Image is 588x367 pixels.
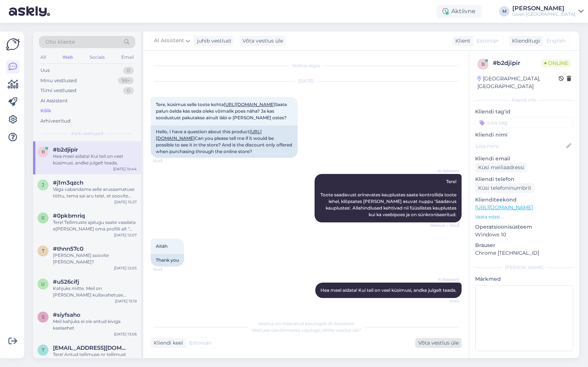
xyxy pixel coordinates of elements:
[475,131,573,139] p: Kliendi nimi
[477,75,559,90] div: [GEOGRAPHIC_DATA], [GEOGRAPHIC_DATA]
[476,142,565,150] input: Lisa nimi
[541,59,571,67] span: Online
[40,87,76,94] div: Tiimi vestlused
[123,67,134,74] div: 0
[118,77,134,84] div: 99+
[42,215,44,221] span: 0
[6,37,20,51] img: Askly Logo
[53,312,80,318] span: #siyfsaho
[71,130,103,137] span: Kõik vestlused
[499,6,509,17] div: M
[258,321,354,326] span: Vestlus on määratud kasutajale AI Assistent
[46,38,75,46] span: Otsi kliente
[475,214,573,220] p: Vaata edasi ...
[40,107,51,115] div: Kõik
[475,241,573,249] p: Brauser
[475,249,573,257] p: Chrome [TECHNICAL_ID]
[154,37,184,45] span: AI Assistent
[53,279,79,285] span: #u526cifj
[151,126,298,158] div: Hello, I have a question about this product Can you please tell me if it would be possible to see...
[151,62,462,69] div: Vestlus algas
[512,11,576,17] div: Given [GEOGRAPHIC_DATA]
[61,52,74,62] div: Web
[40,117,71,125] div: Arhiveeritud
[430,223,459,228] span: Nähtud ✓ 10:43
[53,318,137,331] div: Meil kahjuks ei ole antud kiviga kaelaehet
[189,339,212,347] span: Estonian
[53,246,83,252] span: #thnn57c0
[224,102,275,107] a: [URL][DOMAIN_NAME]
[42,248,44,254] span: t
[42,149,45,155] span: b
[240,36,286,46] div: Võta vestlus üle
[452,37,470,45] div: Klient
[481,61,485,67] span: b
[475,231,573,239] p: Windows 10
[123,87,134,94] div: 0
[493,59,541,68] div: # b2djipir
[42,347,44,353] span: t
[114,199,137,205] div: [DATE] 15:27
[40,67,50,74] div: Uus
[42,182,44,188] span: j
[151,254,184,266] div: Thank you
[432,168,459,174] span: AI Assistent
[114,331,137,337] div: [DATE] 13:06
[42,314,44,320] span: s
[437,5,481,18] div: Aktiivne
[53,146,78,153] span: #b2djipir
[151,78,462,84] div: [DATE]
[475,275,573,283] p: Märkmed
[477,37,499,45] span: Estonian
[40,97,68,105] div: AI Assistent
[53,285,137,298] div: Kahjuks mitte. Meil on [PERSON_NAME] kullavahetuse teenus
[475,163,527,172] div: Küsi meiliaadressi
[475,196,573,204] p: Klienditeekond
[53,219,137,232] div: Tere! Tellimuste ajalugu saate vaadata e[PERSON_NAME] oma profiili alt " tellimuste ajalugu" . E-...
[120,52,135,62] div: Email
[475,183,534,193] div: Küsi telefoninumbrit
[432,277,459,282] span: AI Assistent
[475,204,533,211] a: [URL][DOMAIN_NAME]
[153,158,180,164] span: 10:43
[546,37,566,45] span: English
[39,52,47,62] div: All
[53,186,137,199] div: Väga vabandame selle arusaamatuse tõttu, tema sai aru teist, et soovite kohest vahetust ja setõtt...
[151,339,183,347] div: Kliendi keel
[415,338,462,348] div: Võta vestlus üle
[475,155,573,163] p: Kliendi email
[114,265,137,271] div: [DATE] 12:05
[475,264,573,271] div: [PERSON_NAME]
[475,175,573,183] p: Kliendi telefon
[114,232,137,238] div: [DATE] 12:07
[512,6,584,17] a: [PERSON_NAME]Given [GEOGRAPHIC_DATA]
[475,108,573,116] p: Kliendi tag'id
[53,351,137,364] div: Tere! Antud tellimuse nr tellimust [PERSON_NAME] ole, see on ootel staatusega ning [PERSON_NAME] ...
[53,179,83,186] span: #j1m3qzch
[320,287,456,293] span: Hea meel aidata! Kui teil on veel küsimusi, andke julgelt teada.
[53,345,129,351] span: tuulikun@gmail.com
[53,212,85,219] span: #0pkbmriq
[156,243,168,249] span: Aitäh
[40,77,77,84] div: Minu vestlused
[115,298,137,304] div: [DATE] 15:19
[53,252,137,265] div: [PERSON_NAME] soovite [PERSON_NAME]?
[432,298,459,304] span: 10:44
[153,267,180,272] span: 10:43
[320,327,361,333] i: „Võtke vestlus üle”
[509,37,540,45] div: Klienditugi
[41,281,45,287] span: u
[252,327,361,333] span: Vestluse ülevõtmiseks vajutage
[475,117,573,128] input: Lisa tag
[156,102,288,120] span: Tere, küsimus selle toote kohta Saate palun öelda kas seda oleks võimalik poes näha? Ja kas soodu...
[512,6,576,11] div: [PERSON_NAME]
[53,153,137,166] div: Hea meel aidata! Kui teil on veel küsimusi, andke julgelt teada.
[113,166,137,172] div: [DATE] 10:44
[88,52,106,62] div: Socials
[475,223,573,231] p: Operatsioonisüsteem
[194,37,232,45] div: juhib vestlust
[475,97,573,103] div: Kliendi info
